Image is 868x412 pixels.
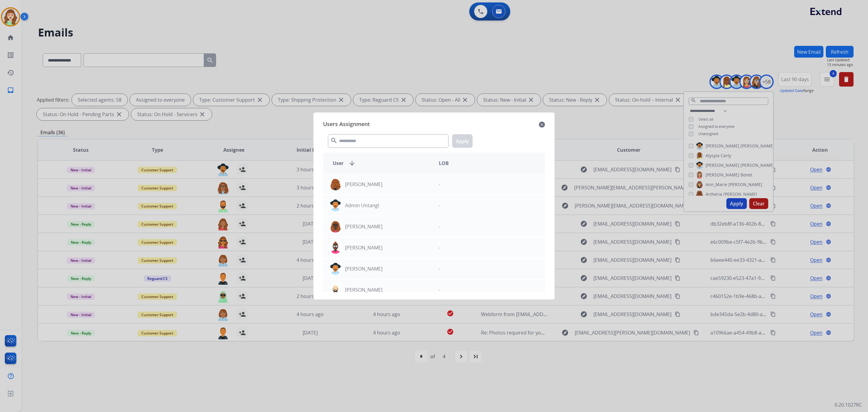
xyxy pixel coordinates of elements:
p: - [439,223,440,230]
span: Users Assignment [323,120,370,129]
p: Admin Untangl [345,202,379,209]
p: [PERSON_NAME] [345,265,382,272]
p: - [439,265,440,272]
p: - [439,244,440,251]
p: [PERSON_NAME] [345,286,382,293]
p: [PERSON_NAME] [345,244,382,251]
mat-icon: search [330,137,338,144]
mat-icon: arrow_downward [348,160,356,167]
p: - [439,181,440,188]
p: [PERSON_NAME] [345,181,382,188]
button: Apply [452,134,473,148]
p: [PERSON_NAME] [345,223,382,230]
span: LOB [439,160,449,167]
p: - [439,202,440,209]
p: - [439,286,440,293]
mat-icon: close [539,121,545,128]
div: User [328,160,434,167]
